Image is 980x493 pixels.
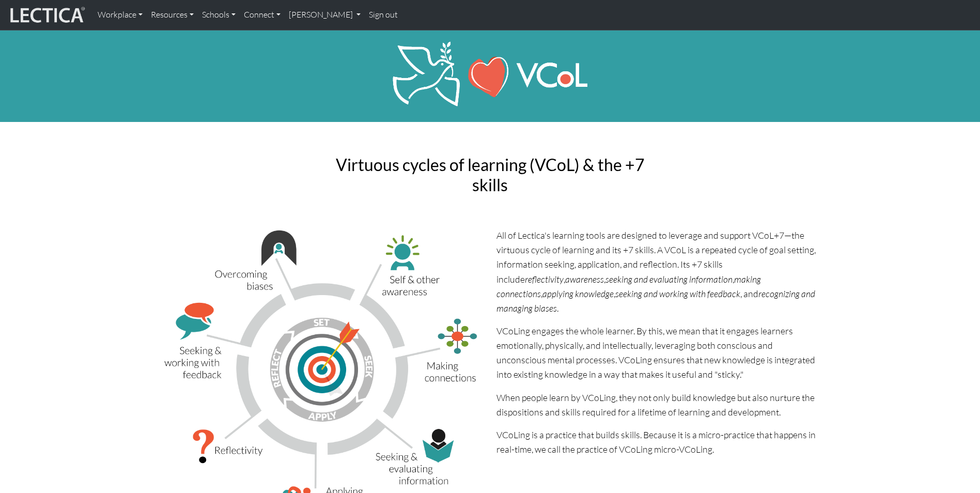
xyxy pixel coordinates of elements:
a: Schools [198,4,240,26]
p: All of Lectica's learning tools are designed to leverage and support VCoL+7—the virtuous cycle of... [496,228,819,315]
a: Connect [240,4,285,26]
p: VCoLing is a practice that builds skills. Because it is a micro-practice that happens in real-tim... [496,427,819,456]
i: making connections [496,273,761,299]
i: applying knowledge [542,288,614,299]
i: recognizing and managing biases [496,288,815,314]
a: [PERSON_NAME] [285,4,365,26]
i: seeking and evaluating information [605,273,733,285]
h2: Virtuous cycles of learning (VCoL) & the +7 skills [329,155,651,195]
img: lecticalive [8,5,85,25]
a: Workplace [94,4,147,26]
p: VCoLing engages the whole learner. By this, we mean that it engages learners emotionally, physica... [496,323,819,382]
i: seeking and working with feedback [615,288,740,299]
a: Resources [147,4,198,26]
a: Sign out [365,4,402,26]
p: When people learn by VCoLing, they not only build knowledge but also nurture the dispositions and... [496,390,819,419]
i: awareness [565,273,604,285]
i: reflectivity [525,273,564,285]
